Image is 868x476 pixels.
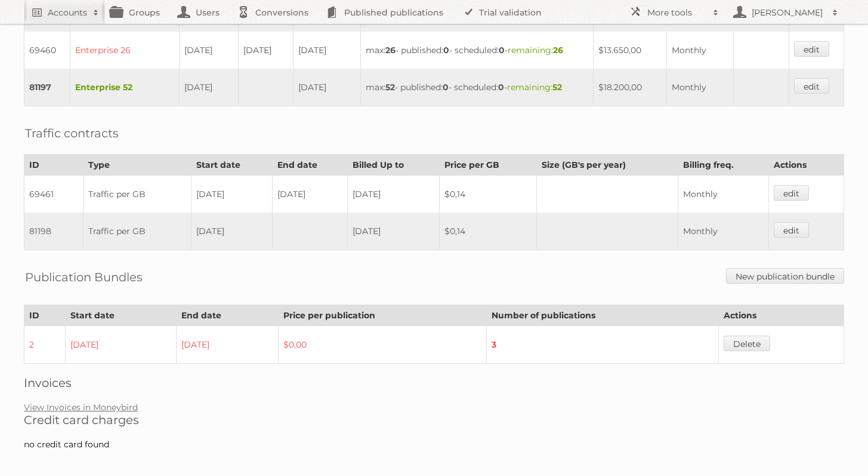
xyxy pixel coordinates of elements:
h2: Traffic contracts [25,124,119,142]
th: ID [24,155,84,176]
h2: Publication Bundles [25,268,143,286]
td: Traffic per GB [83,213,191,250]
td: [DATE] [179,32,239,69]
td: Enterprise 52 [70,69,179,106]
span: remaining: [507,82,562,93]
a: edit [774,185,809,201]
strong: 26 [553,45,563,56]
th: End date [273,155,348,176]
td: $18.200,00 [594,69,667,106]
td: [DATE] [273,176,348,213]
td: 69460 [24,32,70,69]
strong: 0 [443,82,449,93]
th: Actions [769,155,844,176]
td: Enterprise 26 [70,32,179,69]
th: Billing freq. [678,155,769,176]
strong: 3 [492,339,496,350]
a: edit [774,222,809,238]
td: $13.650,00 [594,32,667,69]
td: [DATE] [239,32,294,69]
td: $0,00 [279,326,487,364]
a: New publication bundle [726,268,844,284]
td: 69461 [24,176,84,213]
td: $0,14 [439,213,536,250]
td: Monthly [678,176,769,213]
span: remaining: [508,45,563,56]
strong: 0 [498,82,504,93]
th: Price per GB [439,155,536,176]
td: max: - published: - scheduled: - [361,32,594,69]
td: [DATE] [176,326,278,364]
strong: 26 [385,45,396,56]
h2: Credit card charges [24,413,844,427]
td: [DATE] [294,69,361,106]
td: [DATE] [347,176,439,213]
h2: Accounts [48,7,87,19]
h2: [PERSON_NAME] [749,7,826,19]
th: Type [83,155,191,176]
h2: Invoices [24,376,844,390]
th: Billed Up to [347,155,439,176]
th: End date [176,305,278,326]
td: [DATE] [191,213,272,250]
th: Start date [66,305,177,326]
td: [DATE] [179,69,239,106]
th: ID [24,305,66,326]
td: 81198 [24,213,84,250]
strong: 0 [499,45,505,56]
strong: 52 [385,82,395,93]
h2: More tools [647,7,707,19]
th: Size (GB's per year) [537,155,678,176]
td: Traffic per GB [83,176,191,213]
td: [DATE] [191,176,272,213]
a: edit [794,41,829,57]
td: 81197 [24,69,70,106]
a: View Invoices in Moneybird [24,402,138,413]
th: Actions [718,305,844,326]
td: max: - published: - scheduled: - [361,69,594,106]
td: Monthly [678,213,769,250]
strong: 52 [552,82,562,93]
th: Price per publication [279,305,487,326]
td: [DATE] [66,326,177,364]
strong: 0 [443,45,449,56]
td: 2 [24,326,66,364]
td: $0,14 [439,176,536,213]
th: Start date [191,155,272,176]
td: Monthly [667,32,734,69]
a: Delete [724,336,770,351]
th: Number of publications [486,305,718,326]
a: edit [794,78,829,94]
td: [DATE] [294,32,361,69]
td: Monthly [667,69,734,106]
td: [DATE] [347,213,439,250]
